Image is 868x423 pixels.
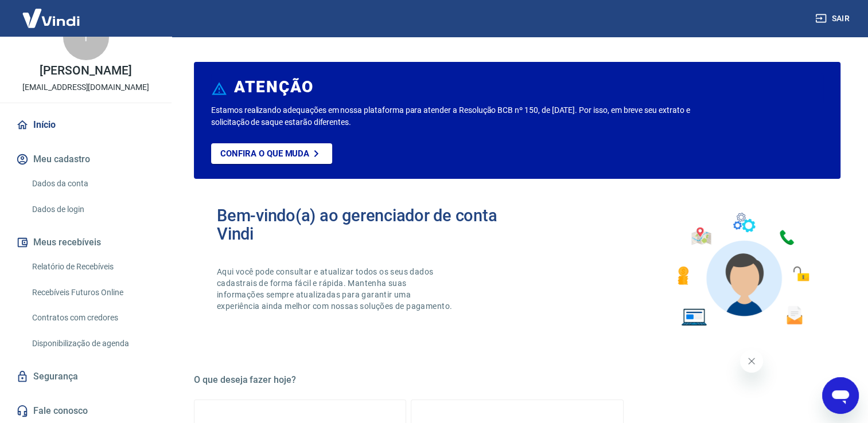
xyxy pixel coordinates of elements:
p: Estamos realizando adequações em nossa plataforma para atender a Resolução BCB nº 150, de [DATE].... [211,104,701,128]
span: Olá! Precisa de ajuda? [7,8,96,17]
button: Sair [813,8,854,29]
a: Segurança [14,364,158,389]
button: Meus recebíveis [14,230,158,255]
p: Aqui você pode consultar e atualizar todos os seus dados cadastrais de forma fácil e rápida. Mant... [217,266,454,312]
iframe: Fechar mensagem [740,350,763,373]
h6: ATENÇÃO [234,81,314,93]
a: Início [14,112,158,138]
a: Confira o que muda [211,143,332,164]
h2: Bem-vindo(a) ao gerenciador de conta Vindi [217,206,517,243]
button: Meu cadastro [14,147,158,172]
a: Dados da conta [28,172,158,195]
p: [EMAIL_ADDRESS][DOMAIN_NAME] [22,81,149,93]
a: Recebíveis Futuros Online [28,281,158,304]
a: Disponibilização de agenda [28,332,158,355]
a: Relatório de Recebíveis [28,255,158,279]
h5: O que deseja fazer hoje? [194,374,840,386]
div: I [63,14,109,60]
a: Dados de login [28,198,158,221]
img: Vindi [14,1,88,36]
p: [PERSON_NAME] [40,65,131,77]
img: Imagem de um avatar masculino com diversos icones exemplificando as funcionalidades do gerenciado... [667,206,818,333]
p: Confira o que muda [220,148,309,159]
a: Contratos com credores [28,306,158,330]
iframe: Botão para abrir a janela de mensagens [822,377,859,414]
